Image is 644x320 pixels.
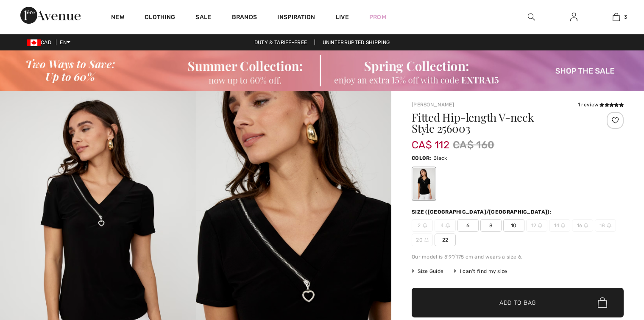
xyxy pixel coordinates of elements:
a: New [111,14,124,22]
img: ring-m.svg [423,223,427,228]
div: Our model is 5'9"/175 cm and wears a size 6. [412,253,624,261]
a: Clothing [145,14,175,22]
span: 22 [435,234,456,246]
span: Black [433,155,447,161]
span: 16 [572,219,593,232]
a: Sign In [563,12,584,22]
img: ring-m.svg [446,223,450,228]
div: Size ([GEOGRAPHIC_DATA]/[GEOGRAPHIC_DATA]): [412,208,553,216]
span: Inspiration [277,14,315,22]
span: 4 [435,219,456,232]
a: Sale [195,14,211,22]
span: 8 [480,219,502,232]
span: Size Guide [412,267,443,275]
img: 1ère Avenue [20,7,81,24]
div: I can't find my size [454,267,507,275]
div: Black [413,168,435,200]
span: 3 [624,13,627,21]
img: My Info [570,12,577,22]
img: ring-m.svg [607,223,611,228]
span: 12 [526,219,547,232]
span: Color: [412,155,432,161]
span: 6 [457,219,479,232]
span: CA$ 112 [412,131,449,151]
span: CA$ 160 [453,137,494,153]
img: ring-m.svg [584,223,588,228]
img: My Bag [613,12,620,22]
button: Add to Bag [412,288,624,317]
a: Brands [232,14,257,22]
img: ring-m.svg [424,238,429,242]
span: Add to Bag [499,298,536,307]
a: Prom [369,13,386,22]
span: 18 [595,219,616,232]
span: EN [60,39,70,45]
a: [PERSON_NAME] [412,102,454,108]
img: ring-m.svg [538,223,542,228]
span: 10 [503,219,524,232]
a: Live [336,13,349,22]
span: 14 [549,219,570,232]
img: search the website [528,12,535,22]
a: 3 [595,12,637,22]
img: ring-m.svg [561,223,565,228]
h1: Fitted Hip-length V-neck Style 256003 [412,112,588,134]
span: CAD [27,39,55,45]
div: 1 review [578,101,624,109]
span: 20 [412,234,433,246]
span: 2 [412,219,433,232]
img: Bag.svg [598,297,607,308]
img: Canadian Dollar [27,39,41,46]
